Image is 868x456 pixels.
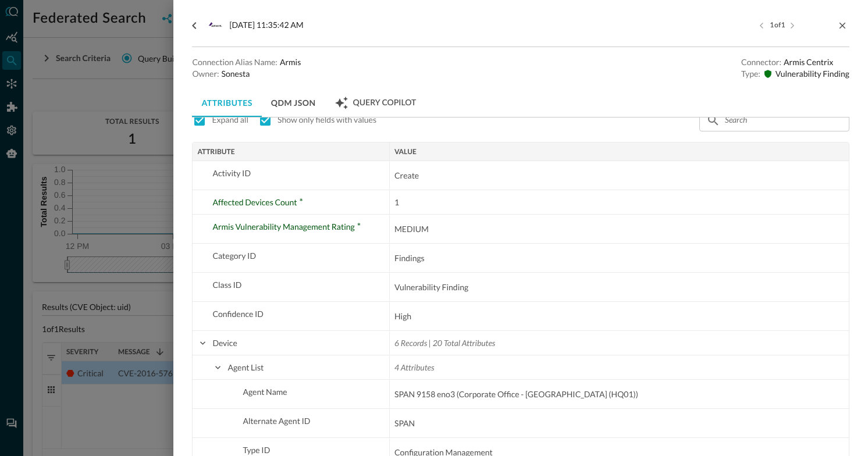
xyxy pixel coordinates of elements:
[185,16,204,35] button: go back
[278,114,376,126] p: Show only fields with values
[725,109,823,131] input: Search
[212,114,248,126] p: Expand all
[192,68,219,80] p: Owner:
[394,169,419,183] span: Create
[212,191,303,214] div: Additional field that was returned from the Connector that does not fit into our Query Data Model...
[394,222,429,236] span: MEDIUM
[212,338,237,348] span: Device
[212,280,241,290] span: Class ID
[741,56,781,68] p: Connector:
[784,56,833,68] p: Armis Centrix
[243,387,287,397] span: Agent Name
[197,148,234,156] span: Attribute
[741,68,760,80] p: Type:
[394,338,495,348] span: 6 Records | 20 Total Attributes
[192,56,278,68] p: Connection Alias Name:
[394,309,411,323] span: High
[394,387,638,401] span: SPAN 9158 eno3 (Corporate Office - [GEOGRAPHIC_DATA] (HQ01))
[394,148,417,156] span: Value
[243,445,270,455] span: Type ID
[212,168,251,178] span: Activity ID
[835,19,849,33] button: close-drawer
[770,21,785,30] span: 1 of 1
[222,68,250,80] p: Sonesta
[212,215,361,238] div: Additional field that was returned from the Connector that does not fit into our Query Data Model...
[229,19,303,33] p: [DATE] 11:35:42 AM
[394,362,434,372] span: 4 Attributes
[243,416,310,426] span: Alternate Agent ID
[394,280,468,294] span: Vulnerability Finding
[280,56,301,68] p: Armis
[394,251,425,265] span: Findings
[394,197,399,207] span: 1
[212,251,256,261] span: Category ID
[192,89,261,117] button: Attributes
[227,362,264,372] span: Agent List
[775,68,849,80] p: Vulnerability Finding
[262,89,325,117] button: QDM JSON
[394,416,415,430] span: SPAN
[353,98,417,108] span: Query Copilot
[208,19,222,33] svg: Armis Centrix
[212,309,264,319] span: Confidence ID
